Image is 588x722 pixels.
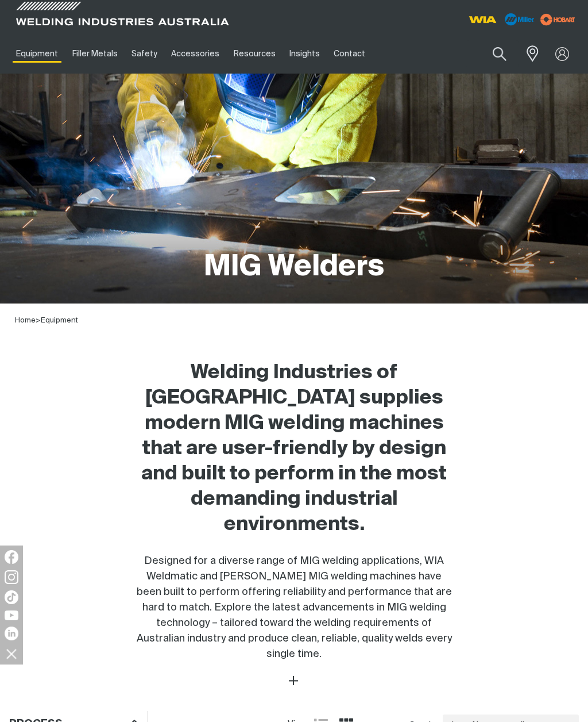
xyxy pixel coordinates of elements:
img: TikTok [5,590,18,604]
span: Designed for a diverse range of MIG welding applications, WIA Weldmatic and [PERSON_NAME] MIG wel... [137,556,452,659]
input: Product name or item number... [466,40,519,67]
button: Search products [480,40,519,67]
h2: Welding Industries of [GEOGRAPHIC_DATA] supplies modern MIG welding machines that are user-friend... [133,360,455,537]
img: Instagram [5,570,18,584]
a: Accessories [164,34,226,74]
img: miller [537,11,579,28]
img: hide socials [2,644,21,663]
a: Home [15,317,36,324]
a: Safety [125,34,164,74]
img: Facebook [5,550,18,564]
img: LinkedIn [5,627,18,640]
a: Contact [327,34,372,74]
h1: MIG Welders [204,249,384,286]
nav: Main [9,34,436,74]
span: > [36,317,41,324]
a: Equipment [41,317,78,324]
a: Insights [283,34,327,74]
img: YouTube [5,610,18,620]
a: Filler Metals [65,34,124,74]
a: Resources [227,34,283,74]
a: Equipment [9,34,65,74]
